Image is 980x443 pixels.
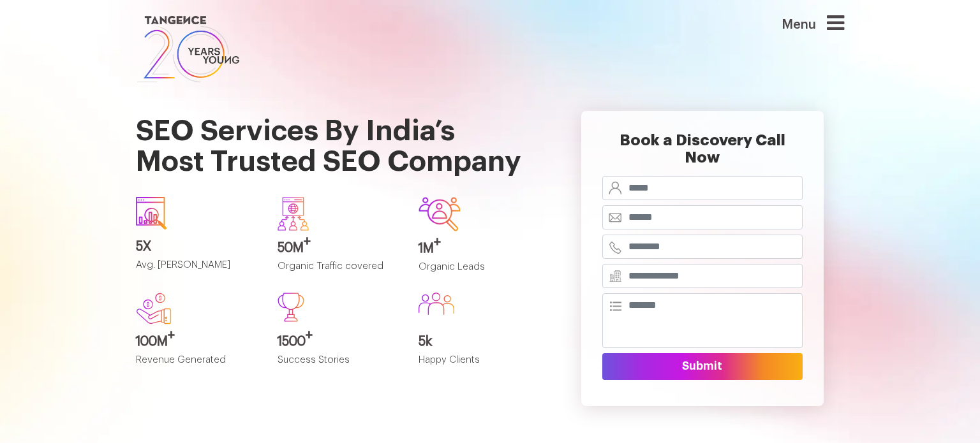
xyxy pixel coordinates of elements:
[278,261,400,282] p: Organic Traffic covered
[278,197,309,230] img: Group-640.svg
[419,293,454,315] img: Group%20586.svg
[136,240,258,254] h3: 5X
[278,355,400,376] p: Success Stories
[419,242,541,256] h3: 1M
[602,353,803,380] button: Submit
[278,335,400,349] h3: 1500
[136,355,258,376] p: Revenue Generated
[136,260,258,281] p: Avg. [PERSON_NAME]
[136,335,258,349] h3: 100M
[136,197,167,229] img: icon1.svg
[304,235,311,248] sup: +
[136,85,541,187] h1: SEO Services By India’s Most Trusted SEO Company
[278,293,304,322] img: Path%20473.svg
[306,329,313,342] sup: +
[278,241,400,255] h3: 50M
[602,132,803,176] h2: Book a Discovery Call Now
[434,236,441,249] sup: +
[136,293,172,324] img: new.svg
[168,329,175,342] sup: +
[136,13,241,85] img: logo SVG
[419,335,541,349] h3: 5k
[419,262,541,283] p: Organic Leads
[419,355,541,376] p: Happy Clients
[419,197,461,231] img: Group-642.svg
